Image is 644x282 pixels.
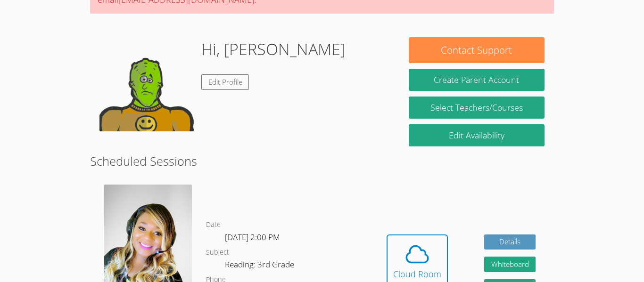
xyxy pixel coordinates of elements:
dt: Subject [206,247,229,258]
h1: Hi, [PERSON_NAME] [201,37,346,61]
dt: Date [206,219,221,231]
div: Cloud Room [393,267,441,281]
a: Details [484,234,536,250]
img: default.png [99,37,194,131]
span: [DATE] 2:00 PM [225,232,280,242]
button: Create Parent Account [409,69,545,91]
a: Edit Availability [409,124,545,146]
dd: Reading: 3rd Grade [225,258,296,274]
a: Select Teachers/Courses [409,97,545,119]
button: Whiteboard [484,257,536,272]
a: Edit Profile [201,74,249,90]
h2: Scheduled Sessions [90,152,554,170]
button: Contact Support [409,37,545,63]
